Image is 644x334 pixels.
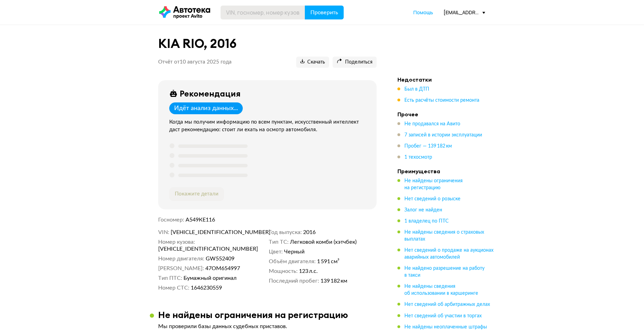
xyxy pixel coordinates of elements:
[320,277,347,284] span: 139 182 км
[158,239,195,245] dt: Номер кузова
[404,248,493,260] span: Нет сведений о продаже на аукционах аварийных автомобилей
[300,59,325,66] span: Скачать
[158,36,377,51] h1: KIA RIO, 2016
[404,284,478,296] span: Не найдены сведения об использовании в каршеринге
[174,105,238,112] div: Идёт анализ данных...
[158,245,238,252] span: [VEHICLE_IDENTIFICATION_NUMBER]
[221,6,305,19] input: VIN, госномер, номер кузова
[404,122,460,126] span: Не продавался на Авито
[206,255,234,262] span: GW552409
[186,217,215,223] span: А549КЕ116
[269,239,289,245] dt: Тип ТС
[337,59,372,66] span: Поделиться
[171,229,250,236] span: [VEHICLE_IDENTIFICATION_NUMBER]
[290,239,357,245] span: Легковой комби (хэтчбек)
[180,89,241,98] div: Рекомендация
[404,325,487,329] span: Не найдены неоплаченные штрафы
[404,178,463,190] span: Не найдены ограничения на регистрацию
[404,87,429,92] span: Был в ДТП
[183,275,237,282] span: Бумажный оригинал
[269,268,298,275] dt: Мощность
[305,6,344,19] button: Проверить
[404,144,452,149] span: Пробег — 139 182 км
[169,187,224,201] button: Покажите детали
[158,323,377,330] p: Мы проверили базы данных судебных приставов.
[404,314,482,318] span: Нет сведений об участии в торгах
[317,258,340,265] span: 1 591 см³
[413,9,433,16] a: Помощь
[404,266,484,278] span: Не найдено разрешение на работу в такси
[158,229,169,236] dt: VIN
[404,219,449,224] span: 1 владелец по ПТС
[269,229,302,236] dt: Год выпуска
[404,230,484,242] span: Не найдены сведения о страховых выплатах
[296,57,329,68] button: Скачать
[303,229,316,236] span: 2016
[310,10,338,15] span: Проверить
[175,191,218,197] span: Покажите детали
[404,302,490,307] span: Нет сведений об арбитражных делах
[269,248,283,255] dt: Цвет
[158,275,182,282] dt: Тип ПТС
[169,118,368,134] div: Когда мы получим информацию по всем пунктам, искусственный интеллект даст рекомендацию: стоит ли ...
[397,76,495,83] h4: Недостатки
[284,248,304,255] span: Черный
[158,255,204,262] dt: Номер двигателя
[158,309,348,320] h3: Не найдены ограничения на регистрацию
[404,197,461,201] span: Нет сведений о розыске
[158,265,204,272] dt: [PERSON_NAME]
[158,59,232,66] p: Отчёт от 10 августа 2025 года
[404,155,432,160] span: 1 техосмотр
[158,216,184,223] dt: Госномер
[404,208,442,212] span: Залог не найден
[397,168,495,175] h4: Преимущества
[333,57,377,68] button: Поделиться
[404,98,479,103] span: Есть расчёты стоимости ремонта
[269,258,316,265] dt: Объём двигателя
[191,284,222,291] span: 1646230559
[404,133,482,137] span: 7 записей в истории эксплуатации
[158,284,189,291] dt: Номер СТС
[444,9,485,16] div: [EMAIL_ADDRESS][DOMAIN_NAME]
[397,111,495,118] h4: Прочее
[269,277,319,284] dt: Последний пробег
[299,268,318,275] span: 123 л.с.
[205,265,240,272] span: 47ОМ654997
